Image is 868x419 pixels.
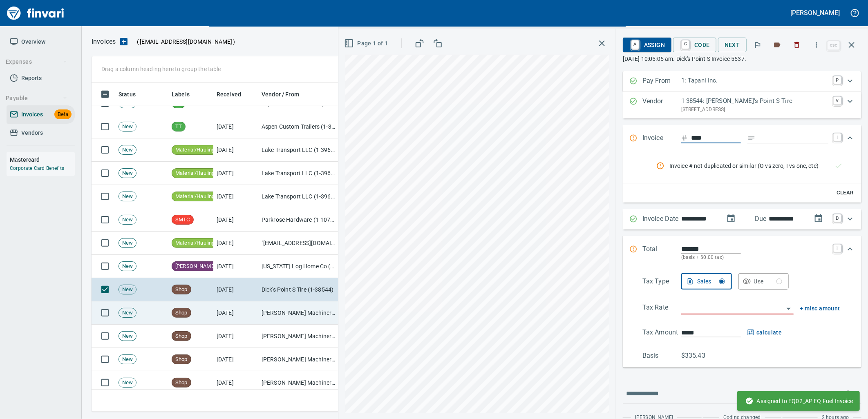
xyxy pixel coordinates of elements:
[745,397,853,405] span: Assigned to EQ02_AP EQ Fuel Invoice
[7,69,75,87] a: Reports
[833,76,841,84] a: P
[172,193,218,201] span: Material/Hauling
[642,276,681,290] p: Tax Type
[217,89,241,99] span: Received
[139,38,233,46] span: [EMAIL_ADDRESS][DOMAIN_NAME]
[213,138,258,162] td: [DATE]
[101,65,221,73] p: Drag a column heading here to group the table
[172,263,219,270] span: [PERSON_NAME]
[791,9,840,17] h5: [PERSON_NAME]
[623,55,861,63] p: [DATE] 10:05:05 am. Dick's Point S Invoice 5537.
[119,216,136,224] span: New
[119,263,136,270] span: New
[258,162,340,185] td: Lake Transport LLC (1-39607)
[258,371,340,394] td: [PERSON_NAME] Machinery Co (1-10794)
[10,165,64,171] a: Corporate Card Benefits
[697,276,725,287] div: Sales
[642,328,681,338] p: Tax Amount
[650,155,855,176] nav: rules from agents
[119,239,136,247] span: New
[623,236,861,270] div: Expand
[623,125,861,152] div: Expand
[132,38,235,46] p: ( )
[749,36,767,54] button: Flag
[681,76,828,85] p: 1: Tapani Inc.
[119,193,136,201] span: New
[346,38,388,49] span: Page 1 of 1
[213,185,258,208] td: [DATE]
[808,36,825,54] button: More
[172,309,191,317] span: Shop
[21,109,43,120] span: Invoices
[642,76,681,87] p: Pay From
[119,379,136,387] span: New
[258,301,340,325] td: [PERSON_NAME] Machinery Co (1-10794)
[623,71,861,91] div: Expand
[258,255,340,278] td: [US_STATE] Log Home Co (1-39973)
[213,301,258,325] td: [DATE]
[119,309,136,317] span: New
[342,36,391,51] button: Page 1 of 1
[213,232,258,255] td: [DATE]
[172,89,190,99] span: Labels
[681,133,688,143] svg: Invoice number
[783,303,794,314] button: Open
[258,115,340,138] td: Aspen Custom Trailers (1-39369)
[825,35,861,55] span: Close invoice
[217,89,252,99] span: Received
[213,255,258,278] td: [DATE]
[623,91,861,118] div: Expand
[834,188,856,198] span: Clear
[809,209,828,228] button: change due date
[681,273,732,290] button: Sales
[673,38,716,52] button: CCode
[213,208,258,232] td: [DATE]
[800,303,840,314] span: + misc amount
[116,37,132,47] button: Upload an Invoice
[119,332,136,340] span: New
[10,155,75,164] h6: Mastercard
[629,38,665,52] span: Assign
[623,209,861,230] div: Expand
[642,244,681,262] p: Total
[7,105,75,124] a: InvoicesBeta
[172,379,191,387] span: Shop
[738,273,789,290] button: Use
[258,278,340,301] td: Dick's Point S Tire (1-38544)
[842,384,861,403] span: This records your message into the invoice and notifies anyone mentioned
[172,89,200,99] span: Labels
[631,40,639,49] a: A
[172,123,185,131] span: TT
[642,303,681,314] p: Tax Rate
[119,146,136,154] span: New
[213,371,258,394] td: [DATE]
[21,37,45,47] span: Overview
[5,3,66,23] img: Finvari
[213,162,258,185] td: [DATE]
[213,278,258,301] td: [DATE]
[258,138,340,162] td: Lake Transport LLC (1-39607)
[833,133,841,141] a: I
[172,146,218,154] span: Material/Hauling
[119,356,136,363] span: New
[119,286,136,294] span: New
[258,185,340,208] td: Lake Transport LLC (1-39607)
[623,270,861,368] div: Expand
[682,40,689,49] a: C
[642,214,681,225] p: Invoice Date
[21,73,42,83] span: Reports
[258,325,340,348] td: [PERSON_NAME] Machinery Co (1-10794)
[7,124,75,142] a: Vendors
[642,351,681,361] p: Basis
[754,276,783,287] div: Use
[7,33,75,51] a: Overview
[725,40,740,50] span: Next
[119,89,136,99] span: Status
[92,37,116,47] nav: breadcrumb
[832,187,858,199] button: Clear
[119,169,136,177] span: New
[681,254,828,262] p: (basis + $0.00 tax)
[6,57,67,67] span: Expenses
[755,214,794,224] p: Due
